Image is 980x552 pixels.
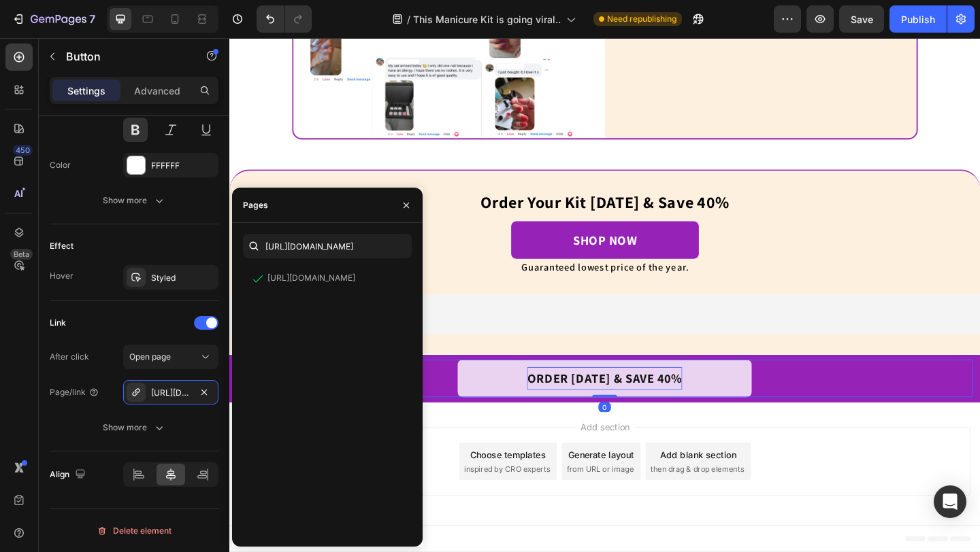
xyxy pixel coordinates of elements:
button: Loox - Reviews widget [5,284,150,317]
div: Publish [901,12,935,27]
button: Publish [889,5,947,33]
p: Guaranteed lowest price of the year. [154,243,662,256]
div: Button [25,330,56,343]
div: Show more [103,194,166,207]
div: Generate layout [369,446,440,460]
div: Delete element [97,523,171,539]
p: Advanced [134,84,180,98]
div: Styled [151,272,215,284]
div: Link [50,317,66,329]
a: shop now [306,199,510,240]
div: Align [50,466,88,484]
div: [URL][DOMAIN_NAME] [151,387,191,399]
div: Open Intercom Messenger [934,485,966,518]
div: Pages [243,199,268,211]
span: Add section [376,415,441,430]
div: Choose templates [262,446,344,460]
div: Add blank section [468,446,551,460]
span: This Manicure Kit is going viral.. [413,12,561,27]
button: Open page [123,345,218,369]
div: 450 [13,145,33,156]
span: Need republishing [607,13,676,25]
p: 7 [89,11,95,27]
div: Color [50,159,71,171]
div: Loox - Reviews widget [44,292,139,307]
button: Show more [50,415,218,440]
p: shop now [374,207,444,232]
iframe: Design area [229,38,980,552]
span: from URL or image [367,463,440,475]
button: Delete element [50,520,218,542]
div: Beta [10,249,33,260]
input: Insert link or search [243,234,412,258]
span: Save [851,14,873,25]
span: / [407,12,410,27]
img: loox.png [16,292,33,309]
span: inspired by CRO experts [255,463,348,475]
div: After click [50,351,89,363]
span: Open page [129,351,171,362]
button: 7 [5,5,101,33]
div: Undo/Redo [257,5,312,33]
div: 0 [402,396,415,407]
div: Page/link [50,386,99,398]
span: then drag & drop elements [458,463,559,475]
p: Order [DATE] & Save 40% [324,358,493,382]
p: Settings [67,84,105,98]
div: Hover [50,270,73,282]
button: Save [839,5,884,33]
button: Show more [50,188,218,213]
a: Order [DATE] & Save 40% [248,349,568,390]
div: Show more [103,421,166,434]
p: Button [66,48,182,65]
div: Effect [50,240,73,252]
div: [URL][DOMAIN_NAME] [267,272,355,284]
div: FFFFFF [151,160,215,172]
